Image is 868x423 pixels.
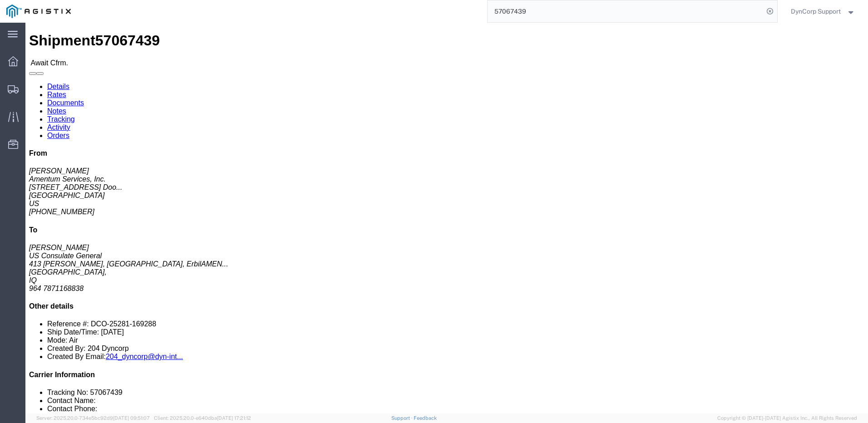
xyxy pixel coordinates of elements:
button: DynCorp Support [790,6,856,17]
a: Support [391,415,414,421]
iframe: FS Legacy Container [25,23,868,413]
input: Search for shipment number, reference number [488,0,764,22]
span: DynCorp Support [791,6,841,16]
span: Copyright © [DATE]-[DATE] Agistix Inc., All Rights Reserved [717,414,857,422]
span: Client: 2025.20.0-e640dba [154,415,251,421]
a: Feedback [414,415,437,421]
img: logo [6,5,71,18]
span: Server: 2025.20.0-734e5bc92d9 [36,415,150,421]
span: [DATE] 09:51:07 [113,415,150,421]
span: [DATE] 17:21:12 [217,415,251,421]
